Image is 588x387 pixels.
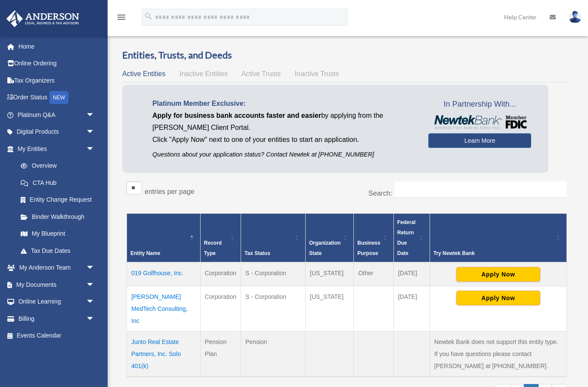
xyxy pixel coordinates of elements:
a: My Documentsarrow_drop_down [6,276,108,293]
span: Record Type [204,240,222,256]
td: [PERSON_NAME] MedTech Consulting, Inc [127,286,201,331]
h3: Entities, Trusts, and Deeds [122,49,571,62]
span: arrow_drop_down [86,259,103,277]
span: Active Entities [122,70,165,77]
td: [DATE] [393,262,430,286]
a: Platinum Q&Aarrow_drop_down [6,106,108,123]
span: Inactive Trusts [295,70,339,77]
a: My Entitiesarrow_drop_down [6,140,103,157]
a: Entity Change Request [12,191,103,209]
label: entries per page [145,188,195,195]
td: Newtek Bank does not support this entity type. If you have questions please contact [PERSON_NAME]... [430,331,566,377]
span: Apply for business bank accounts faster and easier [152,112,321,119]
td: Pension [241,331,306,377]
span: In Partnership With... [428,98,531,111]
label: Search: [368,190,392,197]
span: Tax Status [244,250,270,256]
a: CTA Hub [12,174,103,191]
img: User Pic [569,11,582,23]
span: arrow_drop_down [86,293,103,311]
td: S - Corporation [241,262,306,286]
a: Billingarrow_drop_down [6,310,108,327]
span: arrow_drop_down [86,276,103,294]
td: [US_STATE] [306,286,354,331]
th: Try Newtek Bank : Activate to sort [430,213,566,262]
div: Try Newtek Bank [433,248,554,258]
a: Overview [12,157,99,175]
a: Home [6,38,108,55]
i: menu [116,12,127,22]
button: Apply Now [456,291,540,305]
td: Pension Plan [200,331,241,377]
th: Entity Name: Activate to invert sorting [127,213,201,262]
td: Corporation [200,262,241,286]
a: Order StatusNEW [6,89,108,107]
a: Digital Productsarrow_drop_down [6,123,108,141]
a: Tax Due Dates [12,242,103,259]
td: 019 Golfhouse, Inc. [127,262,201,286]
a: Binder Walkthrough [12,208,103,225]
th: Federal Return Due Date: Activate to sort [393,213,430,262]
a: Tax Organizers [6,72,108,89]
button: Apply Now [456,267,540,282]
p: Platinum Member Exclusive: [152,98,415,110]
span: Organization State [309,240,340,256]
a: Online Ordering [6,55,108,72]
img: NewtekBankLogoSM.png [433,115,527,129]
span: arrow_drop_down [86,106,103,124]
span: arrow_drop_down [86,310,103,328]
td: Other [354,262,393,286]
span: arrow_drop_down [86,140,103,158]
p: by applying from the [PERSON_NAME] Client Portal. [152,110,415,134]
span: Federal Return Due Date [397,219,416,256]
th: Tax Status: Activate to sort [241,213,306,262]
span: Entity Name [130,250,160,256]
th: Business Purpose: Activate to sort [354,213,393,262]
p: Click "Apply Now" next to one of your entities to start an application. [152,134,415,146]
p: Questions about your application status? Contact Newtek at [PHONE_NUMBER] [152,149,415,160]
a: My Anderson Teamarrow_drop_down [6,259,108,276]
td: Junto Real Estate Partners, Inc. Solo 401(k) [127,331,201,377]
div: NEW [50,91,68,104]
img: Anderson Advisors Platinum Portal [4,10,82,27]
th: Record Type: Activate to sort [200,213,241,262]
span: Active Trusts [241,70,281,77]
td: S - Corporation [241,286,306,331]
a: My Blueprint [12,225,103,243]
i: search [144,12,153,21]
a: Events Calendar [6,327,108,344]
span: Business Purpose [357,240,380,256]
a: menu [116,15,127,22]
td: [US_STATE] [306,262,354,286]
a: Online Learningarrow_drop_down [6,293,108,310]
th: Organization State: Activate to sort [306,213,354,262]
td: [DATE] [393,286,430,331]
td: Corporation [200,286,241,331]
span: Inactive Entities [179,70,228,77]
span: arrow_drop_down [86,123,103,141]
a: Learn More [428,133,531,148]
